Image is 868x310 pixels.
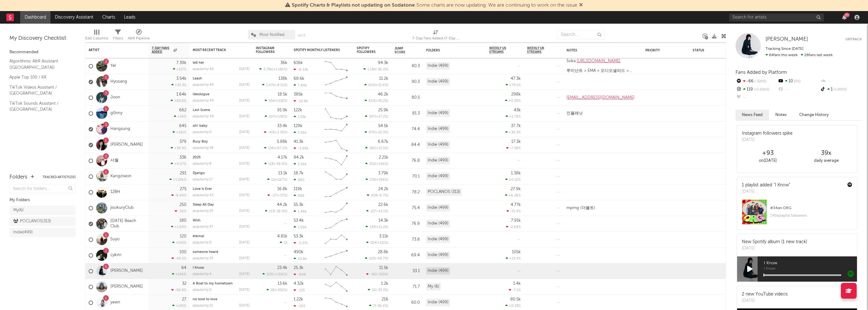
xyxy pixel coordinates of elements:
[110,190,120,195] a: 12BH
[264,130,287,134] div: ( )
[276,115,286,119] span: +138 %
[765,47,803,51] span: Tracking Since: [DATE]
[277,187,287,191] div: 16.8k
[844,13,850,17] div: 55
[376,84,387,87] span: +15.6 %
[110,205,134,211] a: jisokuryClub
[426,173,450,180] div: Indie (499)
[276,99,286,103] span: +218 %
[256,46,278,54] div: Instagram Followers
[269,99,275,103] span: 556
[277,124,287,128] div: 33.4k
[322,169,350,184] svg: Chart title
[378,187,388,191] div: 24.2k
[268,131,274,134] span: -83
[322,106,350,121] svg: Chart title
[736,70,787,75] span: Fans Added by Platform
[193,108,249,112] div: Last Scene
[566,49,630,52] div: Notes
[739,157,797,165] div: on [DATE]
[193,115,214,118] div: popularity: 49
[265,99,287,103] div: ( )
[367,68,375,71] span: 1.13k
[294,178,304,182] div: 980
[765,53,798,57] span: 64 fans this week
[9,184,76,193] input: Search for folders...
[376,147,387,150] span: +13.5 %
[180,187,186,191] div: 275
[193,156,201,159] a: 2025
[268,147,274,150] span: 134
[369,162,375,166] span: 202
[259,33,284,37] span: Most Notified
[292,3,415,8] span: Spotify Charts & Playlists not updating on Sodatone
[110,142,143,148] a: [PERSON_NAME]
[239,99,249,102] div: [DATE]
[294,92,303,97] div: 385k
[395,94,420,102] div: 80.5
[379,77,388,81] div: 11.2k
[239,115,249,118] div: [DATE]
[193,131,212,134] div: popularity: 0
[426,78,450,85] div: Indie (499)
[797,149,855,157] div: 39 x
[275,162,286,166] span: -48.9 %
[110,111,122,116] a: g0nny
[266,84,275,87] span: 1.47k
[264,162,287,166] div: ( )
[271,178,275,182] span: 12
[506,83,521,87] div: +70.1 %
[754,80,766,83] span: -320 %
[426,141,450,149] div: Indie (499)
[277,108,287,112] div: 91.9k
[110,253,121,258] a: cykim
[363,67,388,71] div: ( )
[322,184,350,200] svg: Chart title
[193,61,249,65] div: tell her
[365,162,388,166] div: ( )
[765,53,833,57] span: 26 fans last week
[505,193,521,197] div: +6.28 %
[275,131,286,134] span: +2.35 %
[736,85,777,94] div: 119
[395,157,420,165] div: 76.8
[364,83,388,87] div: ( )
[110,126,130,132] a: Hangsung
[378,171,388,175] div: 3.79k
[505,99,521,103] div: +0.39 %
[193,61,204,65] a: tell her
[395,78,420,86] div: 90.3
[294,162,307,166] div: 3.34k
[378,124,388,128] div: 54.5k
[376,99,387,103] span: +35.2 %
[376,115,387,119] span: +17.2 %
[193,108,210,112] a: Last Scene
[269,115,275,119] span: 207
[739,149,797,157] div: +93
[845,36,862,43] button: Untrack
[742,189,790,195] div: [DATE]
[369,131,375,134] span: 475
[120,11,140,24] a: Leads
[179,155,186,160] div: 336
[128,35,150,42] div: A&R Pipeline
[566,96,635,100] a: [EMAIL_ADDRESS][DOMAIN_NAME]
[742,137,793,143] div: [DATE]
[193,77,249,80] div: Leash
[395,141,420,149] div: 84.4
[179,124,186,128] div: 645
[765,36,808,43] a: [PERSON_NAME]
[566,69,631,78] span: 루미넌트 > EMA > 오디오샐러드 > TuneCore
[769,110,793,120] button: Notes
[9,196,76,204] div: My Folders
[322,74,350,90] svg: Chart title
[294,124,302,128] div: 129k
[294,140,303,144] div: 41.3k
[367,193,388,197] div: ( )
[9,217,76,226] a: POCLANOS(313)
[113,35,123,42] div: Filters
[395,189,420,196] div: 78.2
[793,80,801,83] span: 0 %
[395,126,420,133] div: 74.4
[742,130,793,137] div: Instagram followers spike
